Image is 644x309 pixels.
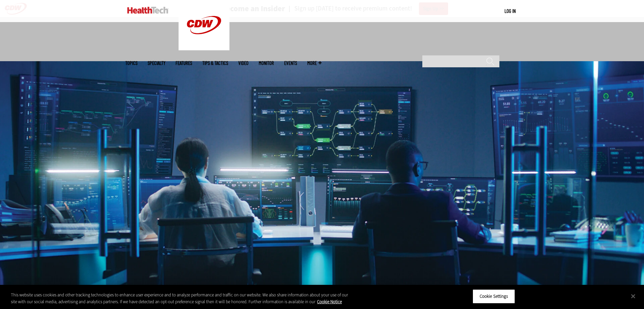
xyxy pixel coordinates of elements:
[504,8,516,14] a: Log in
[176,61,192,66] a: Features
[317,299,342,305] a: More information about your privacy
[259,61,274,66] a: MonITor
[473,289,515,304] button: Cookie Settings
[626,289,641,304] button: Close
[11,292,354,305] div: This website uses cookies and other tracking technologies to enhance user experience and to analy...
[127,7,168,14] img: Home
[148,61,165,66] span: Specialty
[307,61,321,66] span: More
[238,61,249,66] a: Video
[125,61,137,66] span: Topics
[284,61,297,66] a: Events
[179,45,229,52] a: CDW
[202,61,228,66] a: Tips & Tactics
[504,7,516,15] div: User menu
